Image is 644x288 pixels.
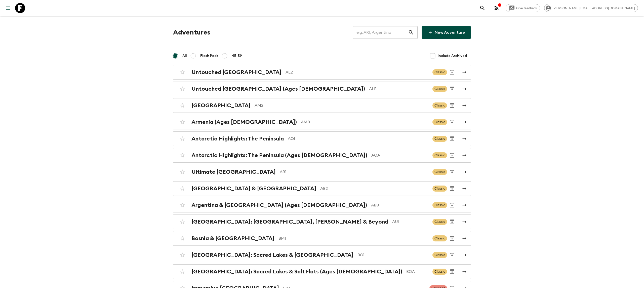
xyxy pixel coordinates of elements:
h2: Antarctic Highlights: The Peninsula [191,135,284,142]
button: Archive [447,84,457,94]
a: Give feedback [506,4,540,12]
button: menu [3,3,13,13]
p: AU1 [392,219,428,225]
span: Classic [432,252,447,258]
span: Classic [432,119,447,125]
h2: [GEOGRAPHIC_DATA]: [GEOGRAPHIC_DATA], [PERSON_NAME] & Beyond [191,219,388,225]
a: [GEOGRAPHIC_DATA]: Sacred Lakes & [GEOGRAPHIC_DATA]BO1ClassicArchive [173,248,471,262]
h2: Untouched [GEOGRAPHIC_DATA] [191,69,281,76]
button: Archive [447,217,457,227]
p: BM1 [278,235,428,241]
span: 45-59 [232,53,242,58]
p: AMB [301,119,428,125]
h2: Armenia (Ages [DEMOGRAPHIC_DATA]) [191,119,297,125]
span: Classic [432,69,447,75]
span: Classic [432,136,447,142]
span: All [182,53,187,58]
span: Classic [432,102,447,109]
h2: Antarctic Highlights: The Peninsula (Ages [DEMOGRAPHIC_DATA]) [191,152,367,159]
span: Classic [432,269,447,275]
p: BOA [406,269,428,275]
p: AQ1 [288,136,428,142]
button: Archive [447,167,457,177]
h2: Ultimate [GEOGRAPHIC_DATA] [191,169,276,175]
h2: [GEOGRAPHIC_DATA] [191,102,251,109]
span: Classic [432,202,447,208]
input: e.g. AR1, Argentina [353,25,408,40]
a: Untouched [GEOGRAPHIC_DATA]AL2ClassicArchive [173,65,471,80]
span: Classic [432,219,447,225]
button: Archive [447,233,457,243]
h2: Bosnia & [GEOGRAPHIC_DATA] [191,235,274,242]
button: Archive [447,67,457,77]
a: Armenia (Ages [DEMOGRAPHIC_DATA])AMBClassicArchive [173,115,471,129]
a: Antarctic Highlights: The PeninsulaAQ1ClassicArchive [173,131,471,146]
a: Untouched [GEOGRAPHIC_DATA] (Ages [DEMOGRAPHIC_DATA])ALBClassicArchive [173,82,471,96]
a: [GEOGRAPHIC_DATA]: Sacred Lakes & Salt Flats (Ages [DEMOGRAPHIC_DATA])BOAClassicArchive [173,264,471,279]
p: AL2 [286,69,428,75]
p: AR1 [280,169,428,175]
span: Classic [432,169,447,175]
button: Archive [447,200,457,210]
p: AQA [371,152,428,158]
button: Archive [447,184,457,194]
a: Ultimate [GEOGRAPHIC_DATA]AR1ClassicArchive [173,165,471,179]
button: Archive [447,134,457,144]
h2: Untouched [GEOGRAPHIC_DATA] (Ages [DEMOGRAPHIC_DATA]) [191,86,365,92]
h2: Argentina & [GEOGRAPHIC_DATA] (Ages [DEMOGRAPHIC_DATA]) [191,202,367,208]
a: [GEOGRAPHIC_DATA]: [GEOGRAPHIC_DATA], [PERSON_NAME] & BeyondAU1ClassicArchive [173,214,471,229]
span: Classic [432,152,447,158]
a: [GEOGRAPHIC_DATA] & [GEOGRAPHIC_DATA]AB2ClassicArchive [173,181,471,196]
button: search adventures [477,3,488,13]
a: [GEOGRAPHIC_DATA]AM2ClassicArchive [173,98,471,113]
button: Archive [447,150,457,160]
p: ALB [369,86,428,92]
button: Archive [447,250,457,260]
div: [PERSON_NAME][EMAIL_ADDRESS][DOMAIN_NAME] [544,4,638,12]
h2: [GEOGRAPHIC_DATA]: Sacred Lakes & Salt Flats (Ages [DEMOGRAPHIC_DATA]) [191,268,402,275]
span: Give feedback [513,6,540,10]
p: BO1 [357,252,428,258]
a: New Adventure [422,26,471,39]
button: Archive [447,117,457,127]
span: Classic [432,186,447,192]
p: ABB [371,202,428,208]
a: Argentina & [GEOGRAPHIC_DATA] (Ages [DEMOGRAPHIC_DATA])ABBClassicArchive [173,198,471,212]
a: Antarctic Highlights: The Peninsula (Ages [DEMOGRAPHIC_DATA])AQAClassicArchive [173,148,471,163]
button: Archive [447,267,457,277]
h1: Adventures [173,27,210,38]
p: AM2 [255,102,428,109]
h2: [GEOGRAPHIC_DATA] & [GEOGRAPHIC_DATA] [191,185,316,192]
span: Classic [432,235,447,241]
button: Archive [447,100,457,111]
span: Flash Pack [200,53,218,58]
h2: [GEOGRAPHIC_DATA]: Sacred Lakes & [GEOGRAPHIC_DATA] [191,252,353,258]
a: Bosnia & [GEOGRAPHIC_DATA]BM1ClassicArchive [173,231,471,246]
span: [PERSON_NAME][EMAIL_ADDRESS][DOMAIN_NAME] [550,6,638,10]
span: Classic [432,86,447,92]
p: AB2 [320,186,428,192]
span: Include Archived [438,53,467,58]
